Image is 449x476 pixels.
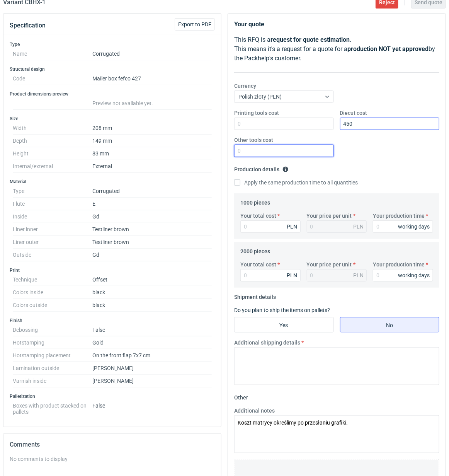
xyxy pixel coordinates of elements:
[398,271,430,279] div: working days
[353,223,364,230] div: PLN
[92,210,212,223] dd: Gd
[13,299,92,312] dt: Colors outside
[92,185,212,198] dd: Corrugated
[240,261,276,268] label: Your total cost
[240,220,301,233] input: 0
[13,273,92,286] dt: Technique
[240,212,276,220] label: Your total cost
[240,196,270,206] legend: 1000 pieces
[92,100,153,106] span: Preview not available yet.
[13,249,92,261] dt: Outside
[287,271,298,279] div: PLN
[13,185,92,198] dt: Type
[234,35,439,63] p: This RFQ is a . This means it's a request for a quote for a by the Packhelp's customer.
[307,212,352,220] label: Your price per unit
[10,116,215,122] h3: Size
[234,136,273,144] label: Other tools cost
[234,307,330,313] label: Do you plan to ship the items on pallets?
[92,147,212,160] dd: 83 mm
[234,145,334,157] input: 0
[10,393,215,399] h3: Palletization
[92,48,212,60] dd: Corrugated
[234,291,276,300] legend: Shipment details
[238,94,282,100] span: Polish złoty (PLN)
[353,271,364,279] div: PLN
[92,375,212,387] dd: [PERSON_NAME]
[10,456,215,463] div: No comments to display
[13,236,92,249] dt: Liner outer
[270,36,350,43] strong: request for quote estimation
[13,286,92,299] dt: Colors inside
[234,317,334,333] label: Yes
[10,267,215,273] h3: Print
[347,45,429,53] strong: production NOT yet approved
[92,324,212,336] dd: False
[234,118,334,130] input: 0
[178,22,211,27] span: Export to PDF
[398,223,430,230] div: working days
[373,261,425,268] label: Your production time
[287,223,298,230] div: PLN
[92,122,212,135] dd: 208 mm
[13,336,92,349] dt: Hotstamping
[340,118,440,130] input: 0
[234,407,275,415] label: Additional notes
[373,269,433,282] input: 0
[10,91,215,97] h3: Product dimensions preview
[340,317,440,333] label: No
[13,198,92,210] dt: Flute
[10,440,215,449] h2: Comments
[234,20,264,28] strong: Your quote
[13,48,92,60] dt: Name
[92,135,212,147] dd: 149 mm
[92,286,212,299] dd: black
[92,349,212,362] dd: On the front flap 7x7 cm
[234,415,439,453] textarea: Koszt matrycy określimy po przesłaniu grafiki.
[13,135,92,147] dt: Depth
[13,210,92,223] dt: Inside
[13,122,92,135] dt: Width
[340,109,367,117] label: Diecut cost
[92,299,212,312] dd: black
[13,147,92,160] dt: Height
[373,212,425,220] label: Your production time
[13,324,92,336] dt: Debossing
[92,249,212,261] dd: Gd
[13,375,92,387] dt: Varnish inside
[10,41,215,48] h3: Type
[92,236,212,249] dd: Testliner brown
[175,18,215,31] button: Export to PDF
[92,160,212,173] dd: External
[307,261,352,268] label: Your price per unit
[240,269,301,282] input: 0
[13,349,92,362] dt: Hotstamping placement
[234,391,248,401] legend: Other
[13,399,92,415] dt: Boxes with product stacked on pallets
[234,82,256,90] label: Currency
[10,66,215,72] h3: Structural design
[234,179,358,186] label: Apply the same production time to all quantities
[92,198,212,210] dd: E
[240,245,270,254] legend: 2000 pieces
[10,179,215,185] h3: Material
[10,317,215,324] h3: Finish
[92,273,212,286] dd: Offset
[234,339,300,346] label: Additional shipping details
[373,220,433,233] input: 0
[92,399,212,415] dd: False
[13,72,92,85] dt: Code
[13,160,92,173] dt: Internal/external
[10,16,46,35] button: Specification
[13,223,92,236] dt: Liner inner
[234,109,279,117] label: Printing tools cost
[13,362,92,375] dt: Lamination outside
[92,72,212,85] dd: Mailer box fefco 427
[92,223,212,236] dd: Testliner brown
[234,163,289,172] legend: Production details
[92,362,212,375] dd: [PERSON_NAME]
[92,336,212,349] dd: Gold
